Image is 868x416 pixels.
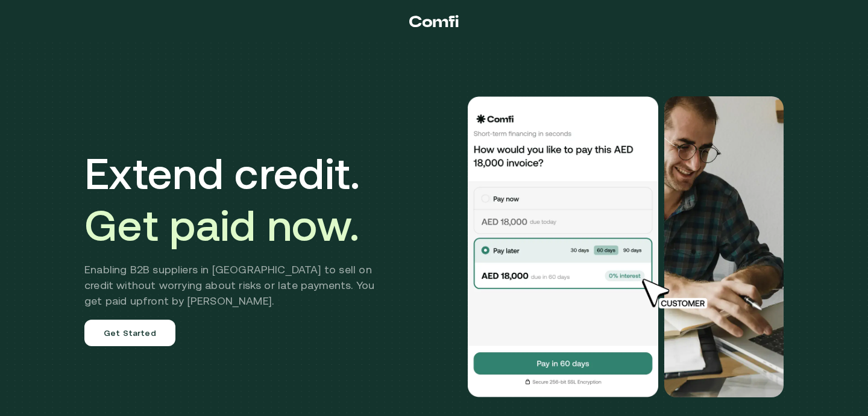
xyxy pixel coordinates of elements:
[467,96,659,397] img: Would you like to pay this AED 18,000.00 invoice?
[84,200,359,250] span: Get paid now.
[84,320,175,346] a: Get Started
[664,96,784,397] img: Would you like to pay this AED 18,000.00 invoice?
[409,3,459,39] a: Return to the top of the Comfi home page
[84,262,392,309] h2: Enabling B2B suppliers in [GEOGRAPHIC_DATA] to sell on credit without worrying about risks or lat...
[84,147,392,251] h1: Extend credit.
[633,277,721,311] img: cursor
